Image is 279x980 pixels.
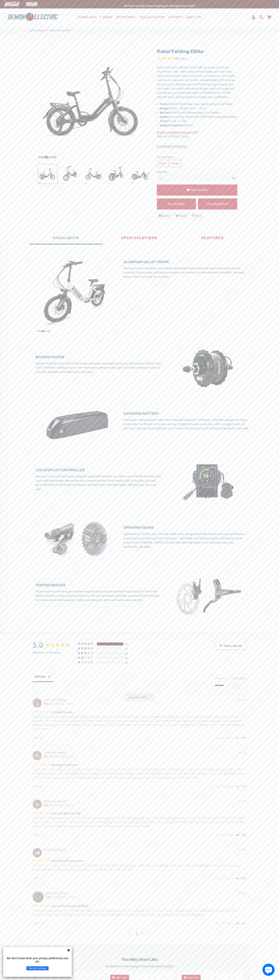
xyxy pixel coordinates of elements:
a: Rate review as helpful [236,877,240,880]
h3: A solid choice [51,710,72,715]
select: Sort reviews [212,682,246,689]
div: [DATE] [238,698,246,702]
i: 0 [236,736,240,740]
button: Previous [36,170,39,175]
a: Have Questions? [198,198,237,210]
strong: Tires: [160,119,168,123]
span: Reviews [176,57,187,60]
i: 0 [242,833,246,837]
span: Tweet [179,214,187,218]
button: Specifications [103,232,176,245]
span: Loading more... [124,693,153,701]
a: Demon Electric [30,29,46,32]
span: STAMPED [234,677,246,680]
p: The Rebel electric bike is an excellent choice for eco-conscious commuters. It's an affordable an... [33,767,246,780]
span: Add to Cart [190,188,208,192]
p: Using the TTC with a bike was such a hassle! Hence, I decided to invest in an e-bike that was fol... [33,863,246,872]
p: Industry leading motor with all the power necessary to propel you to your destination. Efficient ... [35,361,161,374]
span: [GEOGRAPHIC_DATA] [51,895,75,899]
i: 0 [236,833,240,837]
div: Was this helpful? [215,833,246,837]
span: 5-Star Rating Review [32,857,49,863]
inbox-online-store-chat: Shopify online store chat [261,964,276,977]
a: SUPPORT [167,14,184,20]
a: Rate review as not helpful [242,877,246,880]
img: Stamped logo icon [230,676,234,680]
a: Rate review as helpful [236,736,240,739]
h3: SHIMANO GEARS [123,525,249,530]
span: Share [33,833,46,837]
li: SWX02 250W Rear-Mounted Brushless Hub Motor [160,102,237,106]
div: Was this helpful? [215,785,246,788]
i: 0 [236,785,240,788]
a: Rate review as helpful [236,922,240,925]
span: Save $200 [115,976,127,979]
img: 3_Rebel_White_R_to_L_45.jpg [35,252,117,334]
img: Rebel Folding eBike - Demon Electric [61,164,80,184]
div: Was this helpful? [215,877,246,880]
a: Rate review as not helpful [242,736,246,739]
div: 100% [97,642,123,645]
button: Highlights [29,232,103,245]
a: Rate review as helpful [236,833,240,837]
i: 0 [236,877,240,880]
img: MicrosoftTeams-image_11.jpg [35,403,117,447]
img: MicrosoftTeams-image_10.jpg [167,347,249,390]
button: Reduce item quantity by one [157,175,164,182]
div: [DATE] [238,848,246,852]
span: Share [33,784,46,788]
i: 0 [242,877,246,880]
div: 5-Star Ratings [97,642,123,645]
strong: Brake: [160,115,169,119]
p: Established in [DATE] and a trusted staple in the riding community, Shimano is a brand that has g... [123,532,249,549]
img: Demon Electric logo [6,12,60,22]
li: Front & Rear Tektro (MD-280) Mechanical Disc Brake [160,115,237,119]
h3: ALUMINUM ALLOY FRAME [123,260,249,264]
img: Demon Electric [2,1,21,7]
img: Canada [44,804,48,806]
span: [GEOGRAPHIC_DATA] [49,755,73,758]
img: Rebel Folding eBike - Demon Electric [38,164,57,184]
div: [DATE] [238,800,246,803]
ul: Reviews Pagination [33,931,246,936]
i: 0 [242,785,246,788]
label: Black [157,160,168,167]
a: Get Test Ride [157,198,196,210]
div: Was this helpful? [215,922,246,925]
p: We don't know what your privacy preferences are yet. [5,957,70,963]
h3: Can take everywhere [51,858,84,863]
button: Add to Cart [157,185,237,196]
img: Rebel Folding eBike - Demon Electric [130,164,149,184]
input: quantity [157,175,237,182]
p: Samsung’s reliable quality makes their long lasting battery a lifesaver. Effortless design and ea... [123,418,249,431]
h3: Storage Lifesaver [51,762,78,767]
li: CST 20" x 1.95" [160,119,237,123]
a: Rebel Folding eBike [157,49,204,54]
strong: Battery: [160,111,171,114]
span: $1,899.00 [157,144,171,149]
span: $1,599.00 [172,144,186,149]
h3: SAMSUNG BATTERY [123,412,249,416]
strong: [PERSON_NAME] [44,848,67,852]
h3: Perfect bike for me [51,811,81,816]
div: 5 ★ [77,642,96,645]
span: Rebel is Demons solution to the fold-up, pack-up, and go anywhere e-bike. With a snap at the hand... [157,66,235,99]
i: 0 [236,922,240,925]
span: Share [33,736,46,740]
img: TGB Canada [23,1,40,7]
label: Frame Colour [157,155,237,159]
span: Write a Review [215,642,246,650]
a: Rate review as not helpful [242,833,246,837]
div: J [33,698,42,708]
strong: 5.0 [33,640,43,650]
li: 220 lbs [160,123,237,127]
p: I love my Rebel e-bike. The foldability makes it such a convenient bike for camping trips. It's r... [33,909,246,917]
span: Rebel Folding eBike [50,29,71,32]
button: Increase item quantity by one [230,175,237,182]
label: White [170,160,181,167]
span: Share [33,921,46,926]
span: Pin it [195,214,202,218]
span: Based on 9 Reviews [33,650,60,655]
div: [DATE] [238,751,246,755]
img: A Demon Electric Customer [33,891,44,903]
